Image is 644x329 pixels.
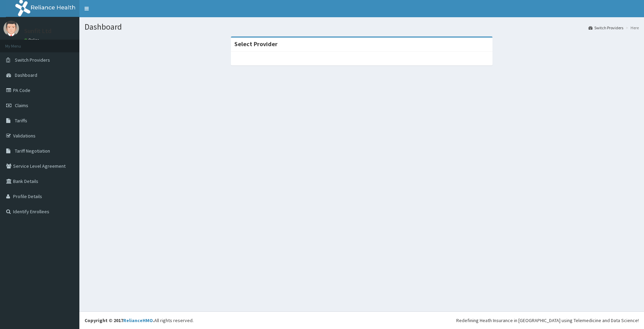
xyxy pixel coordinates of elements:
[624,25,639,31] li: Here
[123,317,153,323] a: RelianceHMO
[588,25,623,31] a: Switch Providers
[24,38,41,42] a: Online
[3,21,19,36] img: User Image
[85,317,154,323] strong: Copyright © 2017 .
[85,22,639,31] h1: Dashboard
[15,148,50,154] span: Tariff Negotiation
[456,317,639,324] div: Redefining Heath Insurance in [GEOGRAPHIC_DATA] using Telemedicine and Data Science!
[15,117,27,124] span: Tariffs
[24,28,51,34] p: Sunfit Ltd
[15,57,50,63] span: Switch Providers
[15,72,37,78] span: Dashboard
[15,102,28,109] span: Claims
[79,311,644,329] footer: All rights reserved.
[234,40,277,48] strong: Select Provider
